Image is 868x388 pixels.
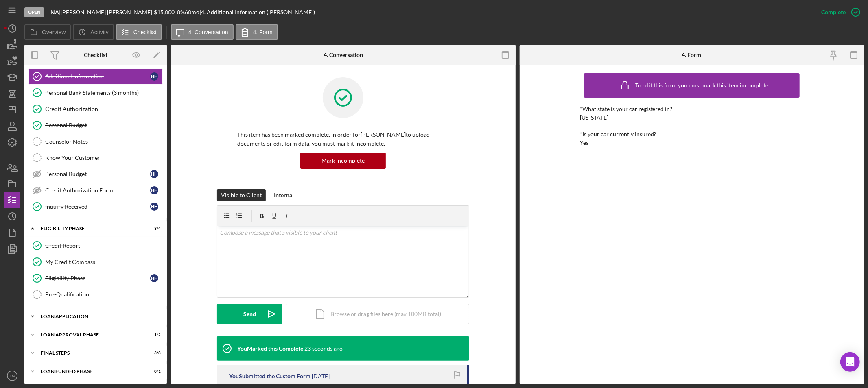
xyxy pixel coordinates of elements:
div: 4. Form [682,52,702,58]
button: 4. Conversation [171,24,234,40]
div: 4. Conversation [324,52,363,58]
div: Loan Application [41,314,157,319]
div: *What state is your car registered in? [580,106,804,112]
div: Pre-Qualification [45,291,162,298]
a: Additional InformationHH [28,68,163,85]
button: Checklist [116,24,162,40]
div: 0 / 1 [146,369,161,374]
div: Yes [580,140,588,146]
div: Credit Report [45,242,162,249]
div: To edit this form you must mark this item incomplete [635,82,768,89]
button: Complete [813,4,864,20]
div: Eligibility Phase [41,226,140,231]
div: H H [150,203,158,211]
label: 4. Conversation [188,29,228,35]
div: Personal Budget [45,171,150,177]
button: Visible to Client [217,189,266,201]
a: Counselor Notes [28,133,163,150]
div: Personal Budget [45,122,162,129]
button: 4. Form [236,24,278,40]
div: Inquiry Received [45,203,150,210]
div: Open Intercom Messenger [840,352,860,372]
a: Inquiry ReceivedHH [28,198,163,215]
label: Overview [42,29,66,35]
div: [PERSON_NAME] [PERSON_NAME] | [61,9,154,15]
button: LG [4,368,20,384]
div: Eligibility Phase [45,275,150,281]
div: *Is your car currently insured? [580,131,804,137]
span: $15,000 [154,9,175,15]
div: Complete [821,4,846,20]
time: 2025-09-08 14:32 [304,345,343,352]
div: 60 mo [185,9,199,15]
div: Personal Bank Statements (3 months) [45,89,162,96]
button: Send [217,304,282,324]
div: | [50,9,61,15]
a: Personal Budget [28,117,163,133]
div: Credit Authorization Form [45,187,150,194]
div: H H [150,186,158,194]
div: Checklist [84,52,107,58]
a: Credit Authorization FormHH [28,182,163,198]
div: H H [150,72,158,81]
a: Personal Bank Statements (3 months) [28,85,163,101]
div: Internal [274,189,294,201]
label: Activity [90,29,108,35]
div: My Credit Compass [45,259,162,265]
b: NA [50,9,59,15]
button: Overview [24,24,71,40]
div: 3 / 8 [146,351,161,355]
text: LG [10,374,15,378]
div: Loan Approval Phase [41,332,140,337]
a: Know Your Customer [28,150,163,166]
button: Activity [73,24,114,40]
div: [US_STATE] [580,114,608,121]
div: Visible to Client [221,189,262,201]
p: This item has been marked complete. In order for [PERSON_NAME] to upload documents or edit form d... [237,130,449,148]
div: You Marked this Complete [237,345,303,352]
label: 4. Form [253,29,273,35]
button: Mark Incomplete [300,153,386,169]
div: H H [150,170,158,178]
a: Credit Report [28,238,163,254]
div: 3 / 4 [146,226,161,231]
div: Counselor Notes [45,138,162,145]
div: Open [24,7,44,17]
div: Send [243,304,256,324]
div: H H [150,274,158,282]
div: 8 % [177,9,185,15]
div: You Submitted the Custom Form [229,373,310,379]
a: Eligibility PhaseHH [28,270,163,286]
a: Credit Authorization [28,101,163,117]
div: Know Your Customer [45,155,162,161]
a: My Credit Compass [28,254,163,270]
a: Pre-Qualification [28,286,163,303]
div: Credit Authorization [45,106,162,112]
div: Loan Funded Phase [41,369,140,374]
time: 2025-09-05 15:05 [312,373,330,379]
a: Personal BudgetHH [28,166,163,182]
div: 1 / 2 [146,332,161,337]
label: Checklist [133,29,157,35]
button: Internal [270,189,298,201]
div: FINAL STEPS [41,351,140,355]
div: | 4. Additional Information ([PERSON_NAME]) [199,9,315,15]
div: Mark Incomplete [321,153,365,169]
div: Additional Information [45,73,150,80]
